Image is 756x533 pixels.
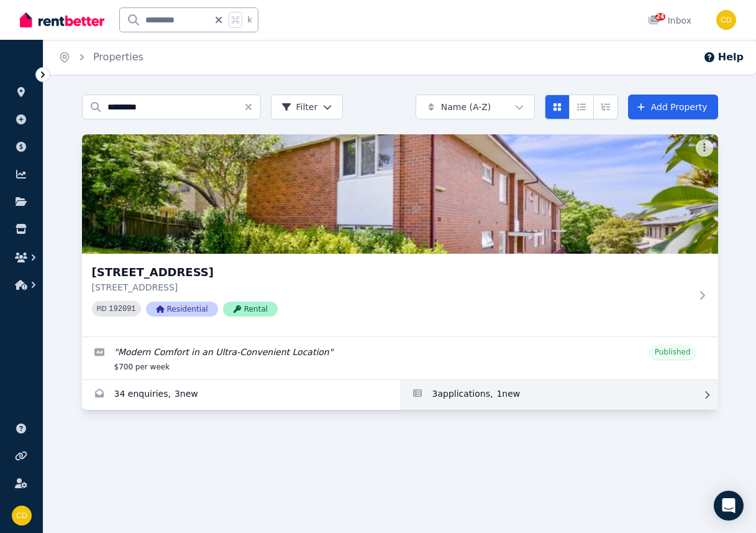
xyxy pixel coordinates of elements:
button: Card view [545,95,570,119]
div: Inbox [648,14,691,27]
h3: [STREET_ADDRESS] [92,264,691,281]
span: Name (A-Z) [441,101,491,113]
div: Open Intercom Messenger [714,491,744,521]
small: PID [97,305,107,312]
span: k [247,15,252,25]
span: Filter [281,101,318,113]
button: Name (A-Z) [416,95,535,119]
nav: Breadcrumb [43,40,158,75]
code: 192091 [109,305,135,313]
a: 3/54 Greenwich Road, Greenwich[STREET_ADDRESS][STREET_ADDRESS]PID 192091ResidentialRental [82,134,718,336]
button: More options [696,139,713,157]
a: Properties [93,51,143,63]
a: Edit listing: Modern Comfort in an Ultra-Convenient Location [82,337,718,379]
img: RentBetter [20,11,104,29]
span: Rental [223,302,278,317]
span: Residential [146,302,218,317]
button: Expanded list view [593,95,618,119]
button: Filter [271,95,344,119]
button: Clear search [244,95,261,119]
a: Applications for 3/54 Greenwich Road, Greenwich [400,380,718,410]
img: 3/54 Greenwich Road, Greenwich [82,134,718,254]
p: [STREET_ADDRESS] [92,281,691,294]
span: 24 [655,13,665,21]
a: Enquiries for 3/54 Greenwich Road, Greenwich [82,380,400,410]
div: View options [545,95,618,119]
button: Help [703,50,744,65]
img: Chris Dimitropoulos [716,10,736,30]
button: Compact list view [569,95,594,119]
a: Add Property [628,95,718,119]
img: Chris Dimitropoulos [12,506,32,526]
